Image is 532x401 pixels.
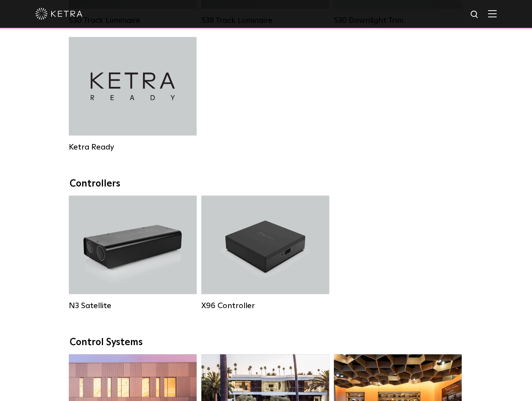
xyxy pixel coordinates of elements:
[201,196,329,310] a: X96 Controller X96 Controller
[69,37,197,152] a: Ketra Ready Ketra Ready
[69,196,197,310] a: N3 Satellite N3 Satellite
[35,8,83,20] img: ketra-logo-2019-white
[70,337,463,348] div: Control Systems
[201,301,329,310] div: X96 Controller
[69,301,197,310] div: N3 Satellite
[488,10,497,17] img: Hamburger%20Nav.svg
[70,178,463,190] div: Controllers
[470,10,480,20] img: search icon
[69,142,197,152] div: Ketra Ready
